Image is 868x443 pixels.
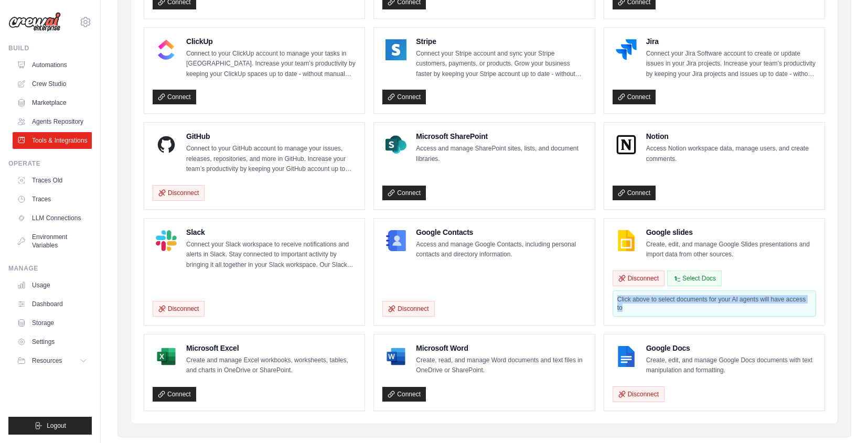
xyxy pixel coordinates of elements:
[153,185,205,201] button: Disconnect
[8,264,92,273] div: Manage
[613,186,656,200] a: Connect
[616,346,637,367] img: Google Docs Logo
[13,75,92,92] a: Crew Studio
[613,271,665,286] button: Disconnect
[47,422,66,430] span: Logout
[156,346,177,367] img: Microsoft Excel Logo
[613,90,656,104] a: Connect
[153,387,196,402] a: Connect
[616,39,637,60] img: Jira Logo
[646,49,816,80] p: Connect your Jira Software account to create or update issues in your Jira projects. Increase you...
[13,94,92,111] a: Marketplace
[186,355,356,376] p: Create and manage Excel workbooks, worksheets, tables, and charts in OneDrive or SharePoint.
[646,227,816,237] h4: Google slides
[186,343,356,353] h4: Microsoft Excel
[13,132,92,149] a: Tools & Integrations
[186,131,356,142] h4: GitHub
[13,333,92,350] a: Settings
[186,227,356,237] h4: Slack
[156,134,177,155] img: GitHub Logo
[156,39,177,60] img: ClickUp Logo
[646,343,816,353] h4: Google Docs
[382,387,426,402] a: Connect
[646,36,816,47] h4: Jira
[32,356,62,365] span: Resources
[8,12,61,32] img: Logo
[385,39,406,60] img: Stripe Logo
[416,227,586,237] h4: Google Contacts
[13,277,92,294] a: Usage
[13,352,92,369] button: Resources
[416,49,586,80] p: Connect your Stripe account and sync your Stripe customers, payments, or products. Grow your busi...
[816,393,868,443] iframe: Chat Widget
[385,346,406,367] img: Microsoft Word Logo
[153,90,196,104] a: Connect
[13,191,92,208] a: Traces
[613,386,665,402] button: Disconnect
[416,131,586,142] h4: Microsoft SharePoint
[416,144,586,164] p: Access and manage SharePoint sites, lists, and document libraries.
[382,90,426,104] a: Connect
[646,144,816,164] p: Access Notion workspace data, manage users, and create comments.
[385,230,406,251] img: Google Contacts Logo
[646,131,816,142] h4: Notion
[385,134,406,155] img: Microsoft SharePoint Logo
[186,36,356,47] h4: ClickUp
[646,355,816,376] p: Create, edit, and manage Google Docs documents with text manipulation and formatting.
[8,417,92,435] button: Logout
[8,44,92,52] div: Build
[646,240,816,260] p: Create, edit, and manage Google Slides presentations and import data from other sources.
[416,343,586,353] h4: Microsoft Word
[13,210,92,226] a: LLM Connections
[186,49,356,80] p: Connect to your ClickUp account to manage your tasks in [GEOGRAPHIC_DATA]. Increase your team’s p...
[616,134,637,155] img: Notion Logo
[8,159,92,168] div: Operate
[613,290,816,317] div: Click above to select documents for your AI agents will have access to
[156,230,177,251] img: Slack Logo
[13,57,92,73] a: Automations
[153,301,205,317] button: Disconnect
[186,240,356,271] p: Connect your Slack workspace to receive notifications and alerts in Slack. Stay connected to impo...
[13,229,92,254] a: Environment Variables
[667,271,722,286] button: Select Docs
[382,186,426,200] a: Connect
[13,172,92,189] a: Traces Old
[13,296,92,312] a: Dashboard
[616,230,637,251] img: Google slides Logo
[13,113,92,130] a: Agents Repository
[382,301,434,317] button: Disconnect
[13,315,92,331] a: Storage
[416,36,586,47] h4: Stripe
[416,240,586,260] p: Access and manage Google Contacts, including personal contacts and directory information.
[416,355,586,376] p: Create, read, and manage Word documents and text files in OneDrive or SharePoint.
[186,144,356,175] p: Connect to your GitHub account to manage your issues, releases, repositories, and more in GitHub....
